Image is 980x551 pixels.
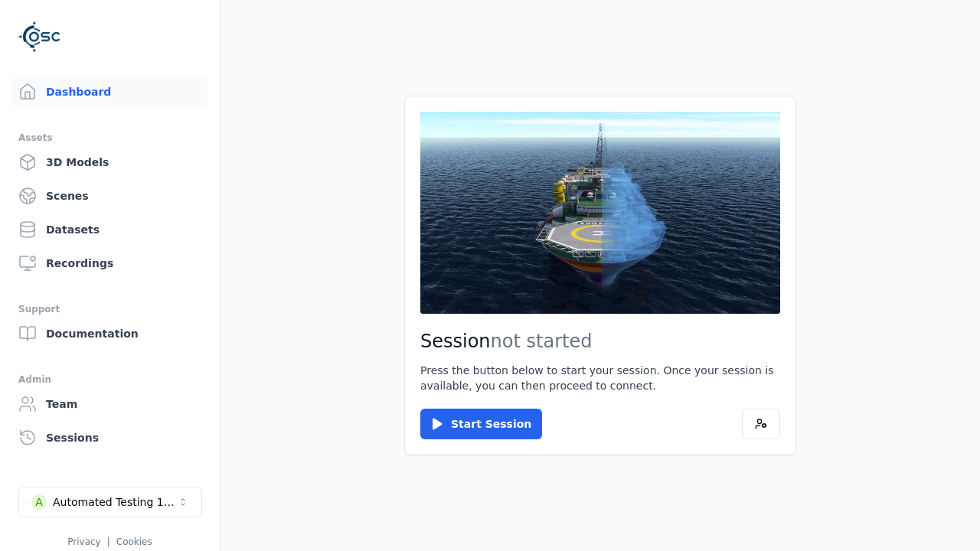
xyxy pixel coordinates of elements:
a: Datasets [12,214,207,245]
button: Start Session [420,409,542,439]
span: | [107,536,110,547]
a: Sessions [12,422,207,453]
a: Cookies [116,536,152,547]
a: Dashboard [12,77,207,107]
img: Logo [18,15,61,58]
div: A [31,494,47,510]
a: 3D Models [12,147,207,178]
div: Admin [18,370,201,389]
span: not started [491,331,593,352]
a: Scenes [12,181,207,211]
a: Team [12,389,207,419]
p: Press the button below to start your session. Once your session is available, you can then procee... [420,363,780,393]
div: Assets [18,129,201,147]
a: Documentation [12,318,207,349]
button: Select a workspace [18,487,202,517]
a: Privacy [67,536,100,547]
a: Recordings [12,248,207,279]
div: Support [18,300,201,318]
div: Automated Testing 1 - Playwright [53,494,177,510]
h2: Session [420,329,780,354]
